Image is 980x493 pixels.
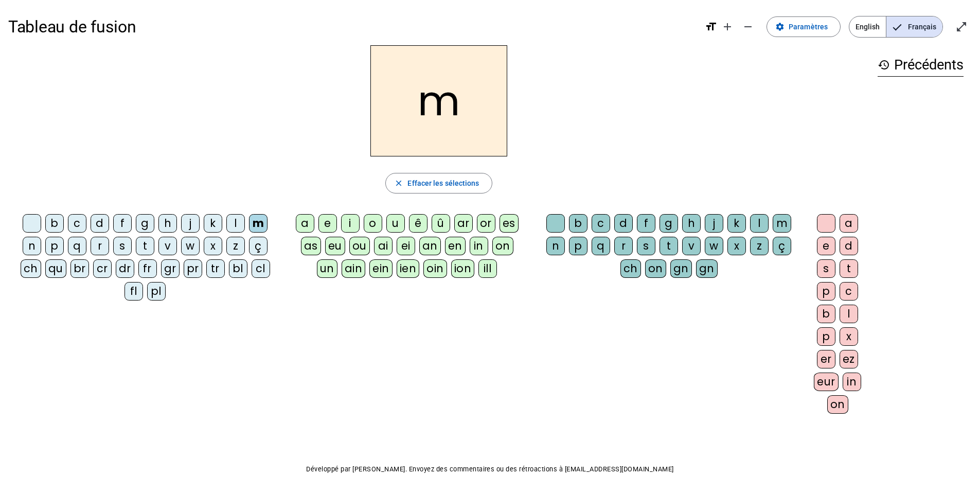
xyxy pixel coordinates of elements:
span: Français [886,16,942,37]
div: ei [397,237,415,255]
div: p [817,282,835,301]
div: ain [342,259,366,278]
h3: Précédents [878,54,964,77]
div: an [419,237,441,255]
div: as [301,237,321,255]
mat-icon: close [394,179,403,188]
div: z [226,237,245,255]
div: er [817,350,835,368]
div: ch [620,259,641,278]
div: in [843,373,861,391]
span: Paramètres [789,21,828,33]
div: en [445,237,466,255]
div: dr [116,259,134,278]
div: on [492,237,513,255]
div: s [113,237,132,255]
div: ar [454,214,473,233]
div: w [705,237,723,255]
div: fl [124,282,143,301]
div: k [204,214,222,233]
div: s [817,259,835,278]
div: h [158,214,177,233]
mat-icon: open_in_full [955,21,968,33]
div: eur [814,373,839,391]
div: d [614,214,633,233]
div: ch [21,259,41,278]
div: c [592,214,610,233]
div: k [727,214,746,233]
div: j [705,214,723,233]
div: u [386,214,405,233]
div: in [470,237,488,255]
div: tr [206,259,225,278]
button: Effacer les sélections [385,173,492,193]
span: Effacer les sélections [407,177,479,189]
div: a [296,214,314,233]
div: ez [840,350,858,368]
div: ç [773,237,791,255]
div: ion [451,259,475,278]
div: v [158,237,177,255]
span: English [849,16,886,37]
div: un [317,259,337,278]
div: oin [423,259,447,278]
div: ai [374,237,393,255]
div: x [204,237,222,255]
mat-icon: remove [742,21,754,33]
div: l [750,214,769,233]
div: w [181,237,200,255]
mat-icon: add [721,21,734,33]
div: m [249,214,268,233]
div: x [840,327,858,346]
div: û [432,214,450,233]
div: d [840,237,858,255]
h2: m [370,45,507,156]
div: s [637,237,655,255]
button: Entrer en plein écran [951,16,972,37]
div: n [23,237,41,255]
div: gn [696,259,718,278]
div: z [750,237,769,255]
div: pr [184,259,202,278]
mat-button-toggle-group: Language selection [849,16,943,38]
p: Développé par [PERSON_NAME]. Envoyez des commentaires ou des rétroactions à [EMAIL_ADDRESS][DOMAI... [8,463,972,476]
div: q [592,237,610,255]
div: a [840,214,858,233]
div: b [817,305,835,323]
div: g [136,214,154,233]
mat-icon: settings [775,22,785,31]
div: j [181,214,200,233]
div: r [614,237,633,255]
div: o [364,214,382,233]
div: v [682,237,701,255]
div: qu [45,259,66,278]
div: ê [409,214,427,233]
div: cl [252,259,270,278]
div: d [91,214,109,233]
div: b [45,214,64,233]
div: x [727,237,746,255]
div: r [91,237,109,255]
div: fr [138,259,157,278]
div: eu [325,237,345,255]
div: m [773,214,791,233]
div: ein [369,259,393,278]
mat-icon: format_size [705,21,717,33]
div: on [827,395,848,414]
div: f [637,214,655,233]
div: i [341,214,360,233]
div: l [840,305,858,323]
div: b [569,214,587,233]
div: t [840,259,858,278]
h1: Tableau de fusion [8,10,697,43]
div: on [645,259,666,278]
button: Paramètres [767,16,841,37]
div: cr [93,259,112,278]
div: br [70,259,89,278]
div: ou [349,237,370,255]
div: bl [229,259,247,278]
div: pl [147,282,166,301]
div: g [660,214,678,233]
div: p [817,327,835,346]
div: ill [478,259,497,278]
